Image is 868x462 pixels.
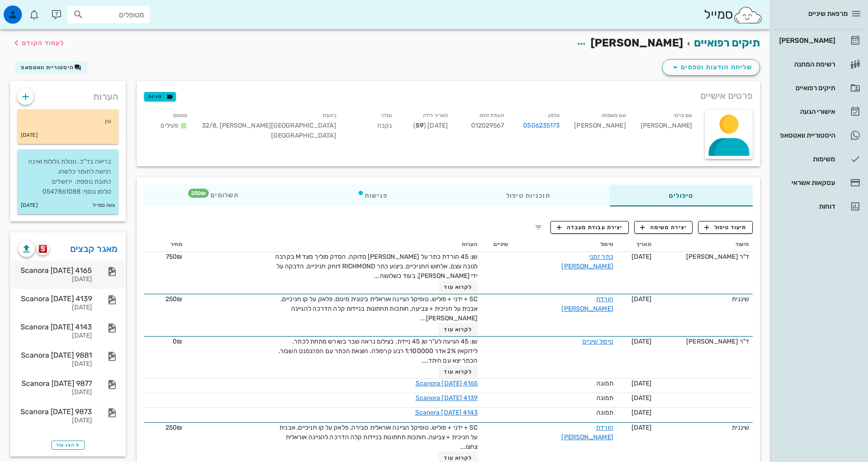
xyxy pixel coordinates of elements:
a: Scanora [DATE] 4139 [416,394,478,402]
span: לעמוד הקודם [22,39,64,47]
span: [DATE] [632,424,652,431]
div: Scanora [DATE] 9881 [18,351,92,359]
div: פגישות [298,185,447,206]
a: עסקאות אשראי [774,172,864,194]
div: אישורי הגעה [777,108,835,115]
span: [DATE] [632,295,652,303]
span: [GEOGRAPHIC_DATA][PERSON_NAME] 32/8 [202,122,336,129]
p: אין [25,117,111,127]
a: [PERSON_NAME] [774,30,864,51]
strong: 59 [416,122,424,129]
span: 012029567 [471,122,504,129]
a: היסטוריית וואטסאפ [774,124,864,146]
div: משימות [777,155,835,163]
span: [DATE] [632,253,652,261]
div: [PERSON_NAME] [633,108,699,146]
img: SmileCloud logo [733,6,763,24]
span: לקרוא עוד [444,455,472,461]
small: טלפון [548,113,560,118]
div: עסקאות אשראי [777,179,835,186]
img: scanora logo [39,245,47,253]
button: scanora logo [36,242,49,255]
span: [DATE] [632,380,652,387]
div: [DATE] [18,304,92,312]
th: מחיר [144,237,186,252]
span: [PERSON_NAME] [591,36,683,49]
div: Scanora [DATE] 9877 [18,379,92,388]
span: פעילים [160,122,178,129]
span: היסטוריית וואטסאפ [21,64,74,71]
a: תיקים רפואיים [694,36,760,49]
span: תג [27,7,32,13]
span: לקרוא עוד [444,369,472,375]
span: תגיות [148,92,172,101]
div: ד"ר [PERSON_NAME] [659,252,749,262]
span: 0₪ [173,338,182,345]
button: לקרוא עוד [438,281,478,293]
div: [DATE] [18,332,92,340]
th: תאריך [617,237,655,252]
span: 250₪ [165,424,182,431]
span: תיעוד טיפול [704,223,747,231]
a: הורדת [PERSON_NAME] [561,295,613,313]
span: לקרוא עוד [444,284,472,290]
small: כתובת [323,113,336,118]
a: משימות [774,148,864,170]
span: [GEOGRAPHIC_DATA] [271,132,336,139]
a: כתר זמני [PERSON_NAME] [561,253,613,270]
span: תשלומים [203,192,239,199]
button: תיעוד טיפול [698,221,753,234]
a: אישורי הגעה [774,101,864,123]
span: [DATE] [632,338,652,345]
span: [DATE] [632,394,652,402]
span: תג [188,189,209,198]
a: רשימת המתנה [774,53,864,75]
span: תמונה [596,409,613,416]
a: דוחות [774,195,864,217]
small: שם פרטי [673,113,692,118]
span: שן: 45 הגיעה לע"ר שן 45 ניידת. בצילום נראה שבר בשורש מתחת לכתר. לידוקאין 2% אדר 1:100000 רבע קרפו... [278,338,478,364]
span: תמונה [596,380,613,387]
span: SC + ידני + פוליש. טופיקל הגיינה אוראלית בינונית מינוס, פלאק על קו חניכיים, אבנית על חניכית + צבי... [281,295,478,322]
button: הצג עוד [51,441,85,450]
div: נקבה [344,108,400,146]
span: שן: 45 הורדת כתר על [PERSON_NAME] סדוקה, הסדק מוליך מצד M בקרבה לגובה עצם, אלחוש החניכיים, ביצוע ... [275,253,478,280]
button: לקרוא עוד [438,365,478,378]
span: לקרוא עוד [444,326,472,333]
th: הערות [186,237,481,252]
div: רשימת המתנה [777,61,835,68]
span: [DATE] [632,409,652,416]
div: שיננית [659,294,749,304]
button: היסטוריית וואטסאפ [15,61,87,74]
span: פרטים אישיים [700,88,753,103]
div: תוכניות טיפול [447,185,610,206]
small: שם משפחה [601,113,626,118]
p: בריאה בד"כ. נוטלת גלולות ואינה רגישה לחומר כלשהו. כתובת נוספת: ירושלים טלפון נוסף: 0547861088 [25,157,111,197]
th: טיפול [512,237,617,252]
small: [DATE] [21,200,38,210]
a: טיפול שיניים [582,338,613,345]
div: הערות [10,81,126,108]
span: 750₪ [166,253,182,261]
span: מרפאת שיניים [808,10,848,18]
a: מאגר קבצים [70,241,118,256]
a: Scanora [DATE] 4143 [415,409,478,416]
small: סטטוס [173,113,188,118]
div: [DATE] [18,360,92,368]
th: תיעוד [655,237,753,252]
span: הצג עוד [56,442,80,448]
small: צוות סמייל [92,200,115,210]
div: [DATE] [18,389,92,396]
button: יצירת משימה [634,221,693,234]
span: SC + ידני + פוליש. טופיקל הגיינה אוראלית סבירה, פלאק על קו חניכיים, אבנית על חניכית + צביעה, חותכ... [279,424,478,451]
button: שליחת הודעות וטפסים [662,59,760,76]
div: Scanora [DATE] 4139 [18,294,92,303]
div: ד"ר [PERSON_NAME] [659,337,749,346]
button: לעמוד הקודם [11,35,64,51]
div: תיקים רפואיים [777,84,835,92]
button: יצירת עבודת מעבדה [550,221,628,234]
span: [DATE] ( ) [413,122,448,129]
div: [DATE] [18,417,92,425]
div: דוחות [777,203,835,210]
button: תגיות [144,92,176,101]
